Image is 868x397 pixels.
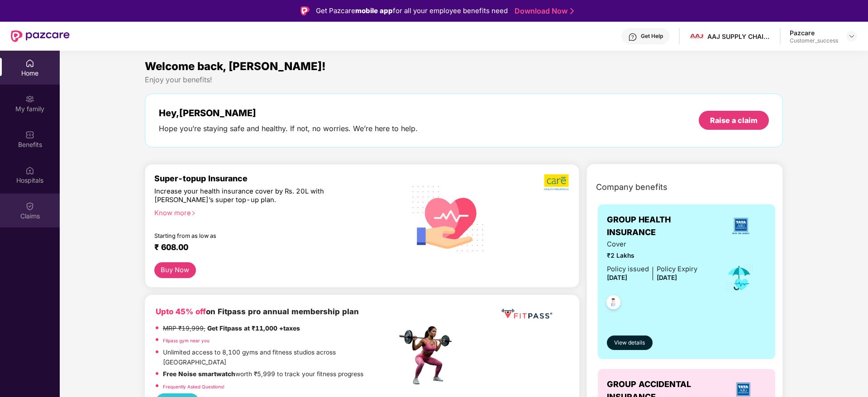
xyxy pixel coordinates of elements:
img: aaj%20logo%20v11.1%202.0.jpg [690,30,703,43]
div: Hope you’re staying safe and healthy. If not, no worries. We’re here to help. [159,124,418,133]
a: Fitpass gym near you [163,338,210,343]
div: Know more [154,209,391,215]
b: on Fitpass pro annual membership plan [156,307,359,316]
p: worth ₹5,999 to track your fitness progress [163,369,363,379]
div: Policy Expiry [657,264,697,274]
span: Company benefits [596,181,668,194]
img: svg+xml;base64,PHN2ZyBpZD0iQ2xhaW0iIHhtbG5zPSJodHRwOi8vd3d3LnczLm9yZy8yMDAwL3N2ZyIgd2lkdGg9IjIwIi... [25,202,34,211]
span: Cover [607,239,697,250]
div: Increase your health insurance cover by Rs. 20L with [PERSON_NAME]’s super top-up plan. [154,187,358,205]
strong: Free Noise smartwatch [163,370,235,378]
img: icon [725,263,754,293]
span: right [191,211,196,216]
span: View details [614,339,645,347]
strong: mobile app [355,6,393,15]
img: b5dec4f62d2307b9de63beb79f102df3.png [544,174,570,191]
div: Raise a claim [710,115,758,125]
span: Welcome back, [PERSON_NAME]! [145,60,326,73]
img: fppp.png [500,306,554,322]
div: AAJ SUPPLY CHAIN MANAGEMENT PRIVATE LIMITED [707,32,771,41]
button: View details [607,336,653,350]
span: [DATE] [657,274,677,281]
div: Customer_success [790,37,838,44]
span: [DATE] [607,274,627,281]
img: svg+xml;base64,PHN2ZyBpZD0iSG9zcGl0YWxzIiB4bWxucz0iaHR0cDovL3d3dy53My5vcmcvMjAwMC9zdmciIHdpZHRoPS... [25,166,34,175]
b: Upto 45% off [156,307,206,316]
img: svg+xml;base64,PHN2ZyB4bWxucz0iaHR0cDovL3d3dy53My5vcmcvMjAwMC9zdmciIHhtbG5zOnhsaW5rPSJodHRwOi8vd3... [405,174,491,262]
img: New Pazcare Logo [11,30,70,42]
div: Enjoy your benefits! [145,75,783,85]
div: Starting from as low as [154,232,358,239]
div: Policy issued [607,264,649,274]
img: svg+xml;base64,PHN2ZyBpZD0iSGVscC0zMngzMiIgeG1sbnM9Imh0dHA6Ly93d3cudzMub3JnLzIwMDAvc3ZnIiB3aWR0aD... [628,33,637,42]
div: Pazcare [790,28,838,37]
div: Hey, [PERSON_NAME] [159,108,418,118]
img: Logo [300,6,310,15]
img: svg+xml;base64,PHN2ZyB3aWR0aD0iMjAiIGhlaWdodD0iMjAiIHZpZXdCb3g9IjAgMCAyMCAyMCIgZmlsbD0ibm9uZSIgeG... [25,95,34,104]
span: ₹2 Lakhs [607,251,697,261]
img: svg+xml;base64,PHN2ZyB4bWxucz0iaHR0cDovL3d3dy53My5vcmcvMjAwMC9zdmciIHdpZHRoPSI0OC45NDMiIGhlaWdodD... [602,293,625,315]
span: GROUP HEALTH INSURANCE [607,213,715,239]
img: svg+xml;base64,PHN2ZyBpZD0iQmVuZWZpdHMiIHhtbG5zPSJodHRwOi8vd3d3LnczLm9yZy8yMDAwL3N2ZyIgd2lkdGg9Ij... [25,130,34,139]
a: Download Now [515,6,571,16]
img: fpp.png [396,324,460,387]
div: Get Help [641,33,663,40]
a: Frequently Asked Questions! [163,384,224,389]
button: Buy Now [154,262,196,278]
p: Unlimited access to 8,100 gyms and fitness studios across [GEOGRAPHIC_DATA] [163,348,396,367]
img: Stroke [570,6,574,16]
strong: Get Fitpass at ₹11,000 +taxes [207,325,300,332]
del: MRP ₹19,999, [163,325,205,332]
div: Super-topup Insurance [154,174,397,183]
div: Get Pazcare for all your employee benefits need [316,5,508,16]
img: svg+xml;base64,PHN2ZyBpZD0iRHJvcGRvd24tMzJ4MzIiIHhtbG5zPSJodHRwOi8vd3d3LnczLm9yZy8yMDAwL3N2ZyIgd2... [848,33,855,40]
img: insurerLogo [729,214,753,238]
img: svg+xml;base64,PHN2ZyBpZD0iSG9tZSIgeG1sbnM9Imh0dHA6Ly93d3cudzMub3JnLzIwMDAvc3ZnIiB3aWR0aD0iMjAiIG... [25,59,34,68]
div: ₹ 608.00 [154,242,388,253]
